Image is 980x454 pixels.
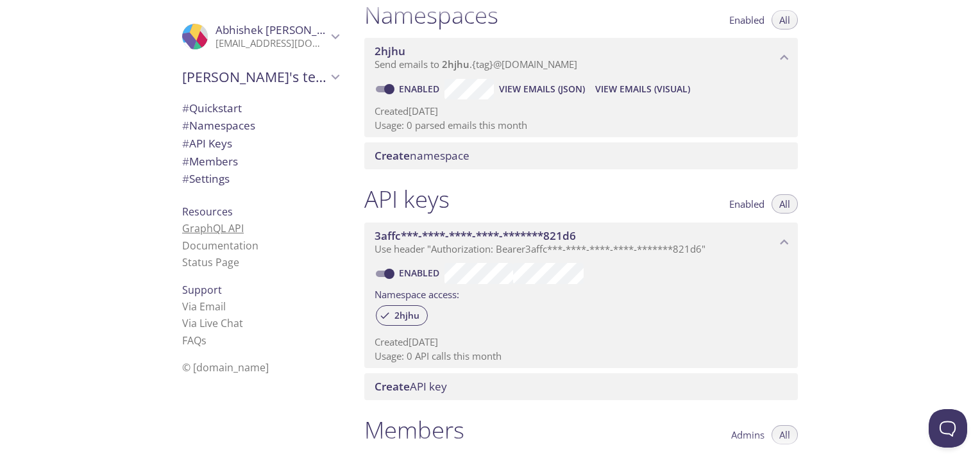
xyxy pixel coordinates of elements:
a: Enabled [397,83,444,95]
span: Send emails to . {tag} @[DOMAIN_NAME] [375,58,577,71]
button: Admins [723,425,772,444]
span: Quickstart [182,101,242,115]
button: All [772,425,798,444]
a: FAQ [182,333,207,348]
a: Via Live Chat [182,316,243,330]
span: API Keys [182,136,232,151]
span: View Emails (JSON) [499,81,585,97]
p: Created [DATE] [375,335,788,349]
a: GraphQL API [182,221,244,235]
a: Documentation [182,239,258,253]
span: API key [375,379,447,394]
a: Via Email [182,299,226,314]
p: Created [DATE] [375,105,788,118]
p: [EMAIL_ADDRESS][DOMAIN_NAME] [215,37,327,50]
span: namespace [375,148,469,163]
span: Create [375,148,410,163]
span: Settings [182,171,230,186]
div: Abhishek's team [172,60,349,94]
span: 2hjhu [442,58,469,71]
div: Abhishek Singhvi [172,15,349,58]
div: API Keys [172,135,349,153]
h1: Members [364,416,464,444]
span: # [182,118,189,133]
span: Resources [182,205,233,219]
span: View Emails (Visual) [595,81,690,97]
div: Namespaces [172,117,349,135]
span: Namespaces [182,118,255,133]
span: s [201,333,207,348]
button: Enabled [722,194,772,214]
div: Create namespace [364,142,798,169]
button: All [772,194,798,214]
div: 2hjhu namespace [364,38,798,78]
span: Create [375,379,410,394]
h1: API keys [364,185,450,214]
div: Members [172,153,349,171]
div: Team Settings [172,170,349,188]
span: 2hjhu [375,44,405,58]
iframe: Help Scout Beacon - Open [929,409,967,448]
span: # [182,101,189,115]
div: 2hjhu [376,305,428,326]
span: Support [182,283,222,297]
h1: Namespaces [364,1,498,29]
p: Usage: 0 API calls this month [375,349,788,363]
span: # [182,171,189,186]
div: Quickstart [172,99,349,117]
a: Status Page [182,255,239,269]
span: © [DOMAIN_NAME] [182,360,269,374]
span: # [182,154,189,169]
label: Namespace access: [375,284,459,303]
div: Create API Key [364,373,798,400]
span: # [182,136,189,151]
span: Abhishek [PERSON_NAME] [215,22,352,37]
span: [PERSON_NAME]'s team [182,68,327,86]
span: 2hjhu [387,310,427,321]
p: Usage: 0 parsed emails this month [375,119,788,132]
a: Enabled [397,267,444,279]
span: Members [182,154,238,169]
button: View Emails (Visual) [590,79,695,99]
button: View Emails (JSON) [494,79,590,99]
